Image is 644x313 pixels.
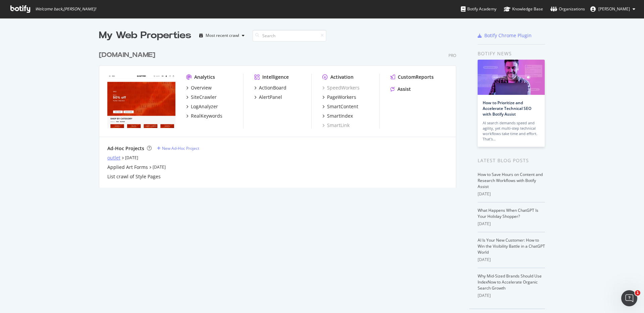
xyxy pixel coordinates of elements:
[162,145,199,151] div: New Ad-Hoc Project
[125,155,138,161] a: [DATE]
[390,74,434,80] a: CustomReports
[107,173,161,180] a: List crawl of Style Pages
[107,164,148,171] a: Applied Art Forms
[478,50,545,57] div: Botify news
[483,120,540,142] div: AI search demands speed and agility, yet multi-step technical workflows take time and effort. Tha...
[327,103,358,110] div: SmartContent
[99,29,191,42] div: My Web Properties
[478,172,543,189] a: How to Save Hours on Content and Research Workflows with Botify Assist
[107,74,175,128] img: www.g-star.com
[157,145,199,151] a: New Ad-Hoc Project
[194,74,215,80] div: Analytics
[327,113,353,119] div: SmartIndex
[197,30,247,41] button: Most recent crawl
[99,42,462,188] div: grid
[186,84,212,91] a: Overview
[206,34,239,38] div: Most recent crawl
[259,94,282,101] div: AlertPanel
[483,100,531,117] a: How to Prioritize and Accelerate Technical SEO with Botify Assist
[262,74,289,80] div: Intelligence
[322,94,356,101] a: PageWorkers
[107,154,120,161] a: outlet
[397,86,411,92] div: Assist
[390,86,411,92] a: Assist
[153,164,166,170] a: [DATE]
[191,113,222,119] div: RealKeywords
[478,221,545,227] div: [DATE]
[598,6,630,12] span: Vincent Bruijn
[478,237,545,255] a: AI Is Your New Customer: How to Win the Visibility Battle in a ChatGPT World
[330,74,354,80] div: Activation
[35,6,96,12] span: Welcome back, [PERSON_NAME] !
[253,30,326,42] input: Search
[107,145,144,152] div: Ad-Hoc Projects
[99,50,155,60] div: [DOMAIN_NAME]
[259,84,286,91] div: ActionBoard
[478,273,542,291] a: Why Mid-Sized Brands Should Use IndexNow to Accelerate Organic Search Growth
[504,6,543,12] div: Knowledge Base
[398,74,434,80] div: CustomReports
[254,94,282,101] a: AlertPanel
[448,53,456,58] div: Pro
[327,94,356,101] div: PageWorkers
[191,94,217,101] div: SiteCrawler
[478,32,532,39] a: Botify Chrome Plugin
[585,4,641,14] button: [PERSON_NAME]
[191,84,212,91] div: Overview
[99,50,158,60] a: [DOMAIN_NAME]
[322,122,350,129] a: SmartLink
[635,290,640,296] span: 1
[550,6,585,12] div: Organizations
[186,94,217,101] a: SiteCrawler
[478,257,545,263] div: [DATE]
[322,113,353,119] a: SmartIndex
[254,84,286,91] a: ActionBoard
[478,207,538,219] a: What Happens When ChatGPT Is Your Holiday Shopper?
[478,157,545,164] div: Latest Blog Posts
[621,290,637,306] iframe: Intercom live chat
[322,84,360,91] a: SpeedWorkers
[484,32,532,39] div: Botify Chrome Plugin
[186,113,222,119] a: RealKeywords
[322,103,358,110] a: SmartContent
[186,103,218,110] a: LogAnalyzer
[461,6,496,12] div: Botify Academy
[478,60,545,95] img: How to Prioritize and Accelerate Technical SEO with Botify Assist
[191,103,218,110] div: LogAnalyzer
[478,191,545,197] div: [DATE]
[478,293,545,299] div: [DATE]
